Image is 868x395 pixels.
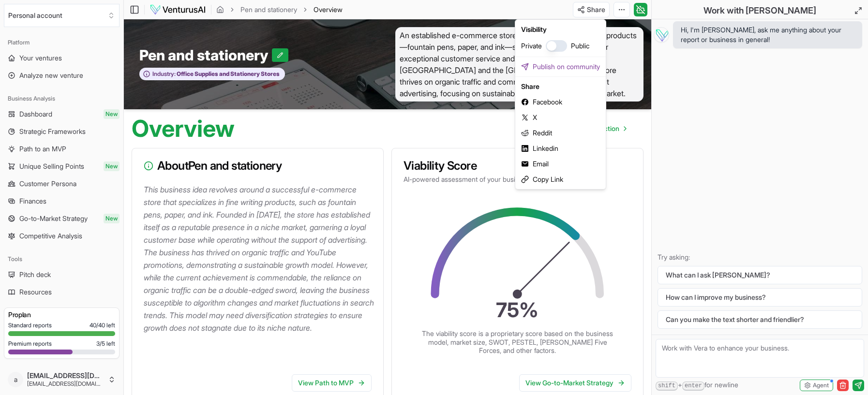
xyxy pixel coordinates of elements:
[517,22,604,37] div: Visibility
[517,172,604,187] div: Copy Link
[521,41,542,51] span: Private
[571,41,589,51] span: Public
[517,110,604,125] button: X
[517,59,604,74] a: Publish on community
[517,94,604,110] button: Facebook
[517,156,604,172] button: Email
[517,125,604,141] button: Reddit
[517,79,604,94] div: Share
[517,141,604,156] button: Linkedin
